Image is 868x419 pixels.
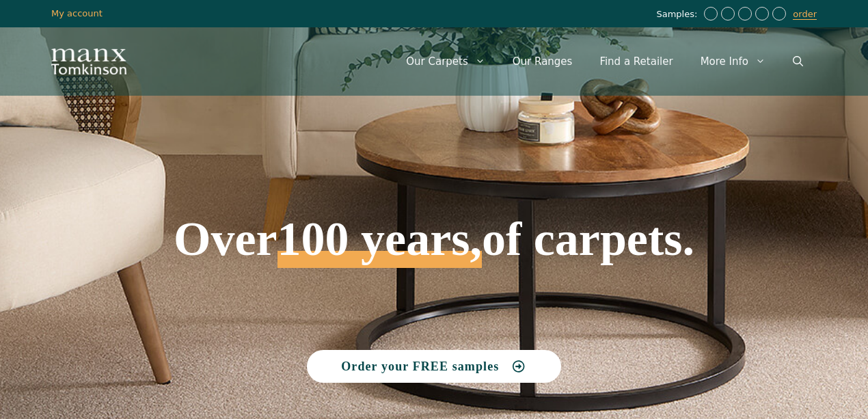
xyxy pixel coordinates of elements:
[51,49,126,75] img: Manx Tomkinson
[75,116,793,268] h1: Over of carpets.
[51,8,103,18] a: My account
[392,41,817,82] nav: Primary
[687,41,779,82] a: More Info
[277,227,482,268] span: 100 years,
[586,41,686,82] a: Find a Retailer
[392,41,499,82] a: Our Carpets
[779,41,817,82] a: Open Search Bar
[656,9,701,21] span: Samples:
[499,41,586,82] a: Our Ranges
[341,360,499,373] span: Order your FREE samples
[793,9,817,20] a: order
[307,350,561,383] a: Order your FREE samples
